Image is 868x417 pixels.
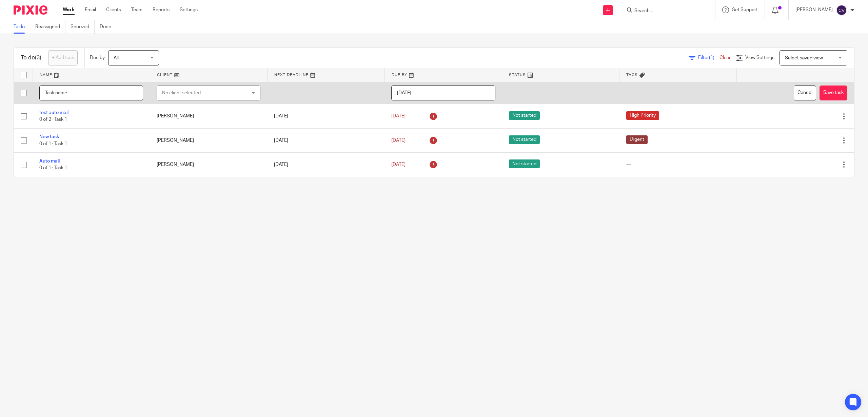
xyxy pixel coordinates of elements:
[100,20,116,34] a: Done
[21,54,41,61] h1: To do
[39,117,67,122] span: 0 of 2 · Task 1
[785,56,823,60] span: Select saved view
[39,159,60,164] a: Auto mail
[267,104,384,128] td: [DATE]
[732,7,758,12] span: Get Support
[795,6,833,13] p: [PERSON_NAME]
[35,20,65,34] a: Reassigned
[626,135,648,144] span: Urgent
[14,5,47,15] img: Pixie
[391,138,406,143] span: [DATE]
[131,6,142,13] a: Team
[90,54,105,61] p: Due by
[63,6,75,13] a: Work
[626,161,730,168] div: ---
[719,55,731,60] a: Clear
[698,55,719,60] span: Filter
[150,128,267,152] td: [PERSON_NAME]
[509,111,540,120] span: Not started
[71,20,95,34] a: Snoozed
[391,162,406,167] span: [DATE]
[39,141,67,146] span: 0 of 1 · Task 1
[619,82,737,104] td: ---
[153,6,170,13] a: Reports
[106,6,121,13] a: Clients
[39,86,143,101] input: Task name
[114,56,119,60] span: All
[14,20,30,34] a: To do
[509,159,540,168] span: Not started
[39,134,59,139] a: New task
[150,104,267,128] td: [PERSON_NAME]
[509,135,540,144] span: Not started
[391,114,406,118] span: [DATE]
[391,86,495,101] input: Pick a date
[709,55,714,60] span: (1)
[85,6,96,13] a: Email
[39,166,67,170] span: 0 of 1 · Task 1
[745,55,774,60] span: View Settings
[794,86,816,101] button: Cancel
[150,153,267,177] td: [PERSON_NAME]
[634,8,695,14] input: Search
[626,73,638,77] span: Tags
[162,86,240,100] div: No client selected
[267,82,384,104] td: ---
[820,86,847,101] button: Save task
[180,6,198,13] a: Settings
[836,5,847,16] img: svg%3E
[267,153,384,177] td: [DATE]
[267,128,384,152] td: [DATE]
[35,55,41,60] span: (3)
[502,82,619,104] td: ---
[39,110,68,115] a: test auto mail
[626,111,659,120] span: High Priority
[48,50,78,65] a: + Add task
